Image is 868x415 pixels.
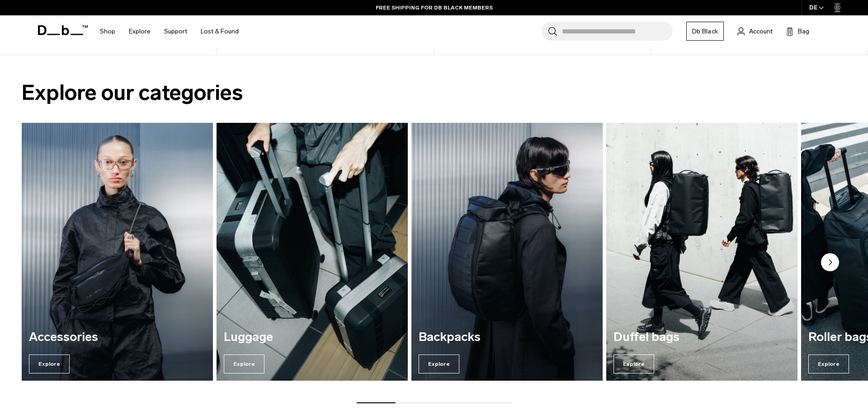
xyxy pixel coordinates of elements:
div: 4 / 7 [606,123,797,381]
a: Backpacks Explore [411,123,603,381]
span: Account [749,27,773,36]
a: Account [737,26,773,37]
h3: Duffel bags [613,331,790,344]
span: Explore [29,354,70,373]
span: Explore [224,354,264,373]
span: Bag [798,27,809,36]
h2: Explore our categories [22,77,846,109]
a: Lost & Found [201,15,239,47]
a: Explore [129,15,151,47]
a: Duffel bags Explore [606,123,797,381]
span: Explore [808,354,849,373]
span: Explore [613,354,654,373]
button: Next slide [821,253,839,273]
a: Support [164,15,187,47]
a: Accessories Explore [22,123,213,381]
h3: Accessories [29,331,206,344]
div: 3 / 7 [411,123,603,381]
button: Bag [786,26,809,37]
a: Db Black [686,22,724,41]
nav: Main Navigation [93,15,245,47]
a: Luggage Explore [217,123,408,381]
h3: Backpacks [419,331,595,344]
div: 2 / 7 [217,123,408,381]
span: Explore [419,354,459,373]
a: Shop [100,15,115,47]
h3: Luggage [224,331,401,344]
div: 1 / 7 [22,123,213,381]
a: FREE SHIPPING FOR DB BLACK MEMBERS [376,4,493,12]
